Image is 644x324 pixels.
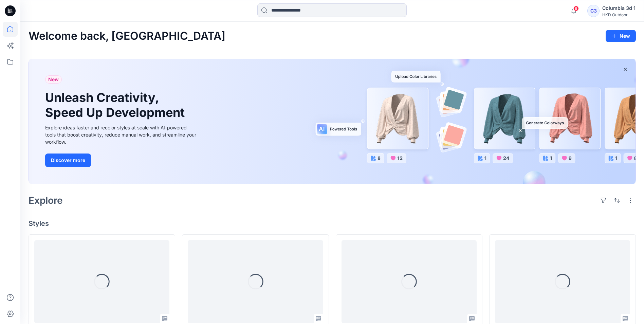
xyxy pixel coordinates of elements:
[587,5,600,17] div: C3
[602,12,636,17] div: HKD Outdoor
[45,90,188,120] h1: Unleash Creativity, Speed Up Development
[48,75,59,84] span: New
[602,4,636,12] div: Columbia 3d 1
[45,124,198,145] div: Explore ideas faster and recolor styles at scale with AI-powered tools that boost creativity, red...
[573,6,579,11] span: 9
[606,30,636,42] button: New
[29,195,63,206] h2: Explore
[29,30,225,42] h2: Welcome back, [GEOGRAPHIC_DATA]
[45,154,198,167] a: Discover more
[45,154,91,167] button: Discover more
[29,219,636,228] h4: Styles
